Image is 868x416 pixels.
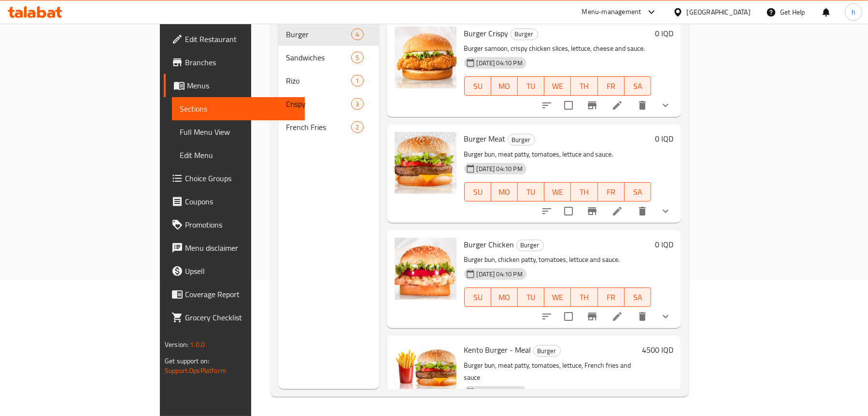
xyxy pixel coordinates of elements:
[165,355,209,367] span: Get support on:
[548,185,567,199] span: WE
[286,75,351,86] span: Rizo
[571,76,598,96] button: TH
[395,27,456,88] img: Burger Crispy
[660,311,671,322] svg: Show Choices
[172,97,305,120] a: Sections
[352,53,363,62] span: 5
[612,205,623,217] a: Edit menu item
[352,123,363,132] span: 2
[522,79,541,93] span: TU
[544,76,571,96] button: WE
[352,100,363,109] span: 3
[469,79,487,93] span: SU
[352,76,363,86] span: 1
[286,121,351,133] span: French Fries
[654,94,677,117] button: show more
[190,338,205,351] span: 1.0.0
[164,306,305,329] a: Grocery Checklist
[351,121,363,133] div: items
[395,238,456,300] img: Burger Chicken
[164,28,305,51] a: Edit Restaurant
[464,26,509,41] span: Burger Crispy
[185,312,297,323] span: Grocery Checklist
[495,290,514,304] span: MO
[165,364,226,377] a: Support.OpsPlatform
[558,201,579,221] span: Select to update
[598,76,625,96] button: FR
[628,79,647,93] span: SA
[655,132,673,145] h6: 0 IQD
[491,182,518,201] button: MO
[575,79,594,93] span: TH
[602,185,621,199] span: FR
[185,33,297,45] span: Edit Restaurant
[164,283,305,306] a: Coverage Report
[548,290,567,304] span: WE
[544,287,571,307] button: WE
[473,164,526,173] span: [DATE] 04:10 PM
[511,29,538,40] span: Burger
[172,143,305,167] a: Edit Menu
[278,115,379,139] div: French Fries2
[598,182,625,201] button: FR
[164,51,305,74] a: Branches
[575,290,594,304] span: TH
[185,265,297,277] span: Upsell
[612,100,623,111] a: Edit menu item
[351,52,363,63] div: items
[464,76,491,96] button: SU
[172,120,305,143] a: Full Menu View
[180,103,297,115] span: Sections
[185,196,297,207] span: Coupons
[518,182,544,201] button: TU
[535,94,558,117] button: sort-choices
[464,237,514,252] span: Burger Chicken
[278,92,379,115] div: Crispy3
[495,185,514,199] span: MO
[511,29,538,40] div: Burger
[164,167,305,190] a: Choice Groups
[581,305,604,328] button: Branch-specific-item
[491,76,518,96] button: MO
[464,43,652,55] p: Burger samoon, crispy chicken slices, lettuce, cheese and sauce.
[473,270,526,279] span: [DATE] 04:10 PM
[464,148,652,160] p: Burger bun, meat patty, tomatoes, lettuce and sauce.
[164,259,305,283] a: Upsell
[548,79,567,93] span: WE
[351,75,363,86] div: items
[631,305,654,328] button: delete
[185,172,297,184] span: Choice Groups
[655,238,673,251] h6: 0 IQD
[533,345,561,357] div: Burger
[352,30,363,39] span: 4
[522,185,541,199] span: TU
[655,27,673,40] h6: 0 IQD
[517,240,543,251] span: Burger
[278,46,379,69] div: Sandwiches5
[180,149,297,161] span: Edit Menu
[535,305,558,328] button: sort-choices
[286,98,351,110] span: Crispy
[187,80,297,91] span: Menus
[660,100,671,111] svg: Show Choices
[534,345,560,357] span: Burger
[571,287,598,307] button: TH
[351,98,363,110] div: items
[464,182,491,201] button: SU
[185,57,297,68] span: Branches
[518,287,544,307] button: TU
[464,359,639,384] p: Burger bun, meat patty, tomatoes, lettuce, French fries and sauce
[571,182,598,201] button: TH
[522,290,541,304] span: TU
[464,131,506,146] span: Burger Meat
[581,94,604,117] button: Branch-specific-item
[286,52,351,63] div: Sandwiches
[495,79,514,93] span: MO
[508,134,535,145] span: Burger
[473,58,526,68] span: [DATE] 04:10 PM
[625,182,651,201] button: SA
[180,126,297,138] span: Full Menu View
[351,29,363,40] div: items
[395,343,456,405] img: Kento Burger - Meal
